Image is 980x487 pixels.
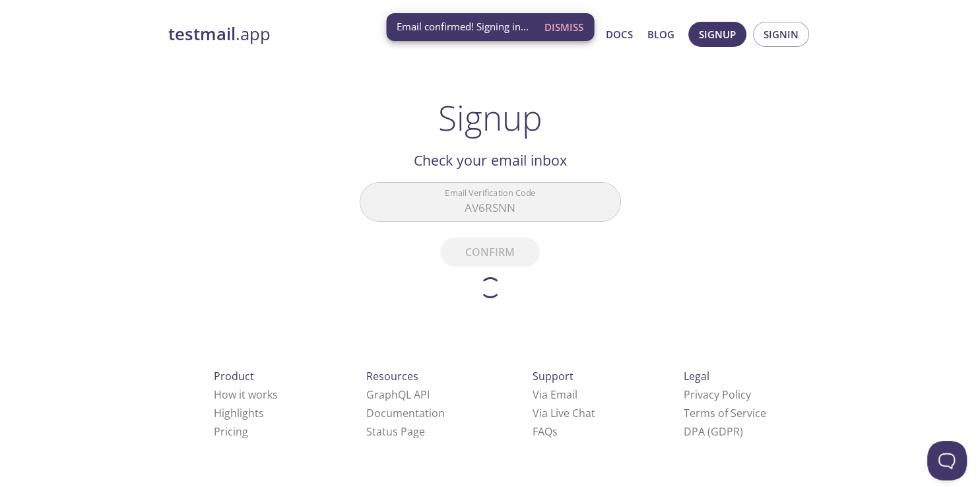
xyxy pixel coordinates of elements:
span: Signin [764,26,799,43]
span: Product [214,369,254,383]
span: Dismiss [544,18,583,36]
button: Dismiss [539,15,589,40]
a: Documentation [366,406,445,420]
button: Signup [688,22,746,47]
a: Terms of Service [684,406,766,420]
a: Pricing [214,424,248,439]
a: Status Page [366,424,425,439]
a: Blog [647,26,674,43]
a: DPA (GDPR) [684,424,743,439]
span: Legal [684,369,709,383]
a: Docs [606,26,633,43]
a: testmail.app [168,23,478,46]
strong: testmail [168,22,236,46]
h2: Check your email inbox [360,149,621,172]
button: Signin [753,22,809,47]
a: FAQ [533,424,558,439]
iframe: Help Scout Beacon - Open [927,441,967,480]
h1: Signup [438,98,542,137]
a: GraphQL API [366,387,430,402]
span: s [552,424,558,439]
a: Highlights [214,406,264,420]
span: Resources [366,369,418,383]
a: Via Live Chat [533,406,595,420]
span: Email confirmed! Signing in... [397,20,529,34]
a: How it works [214,387,278,402]
span: Signup [699,26,736,43]
a: Via Email [533,387,577,402]
a: Privacy Policy [684,387,751,402]
span: Support [533,369,573,383]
